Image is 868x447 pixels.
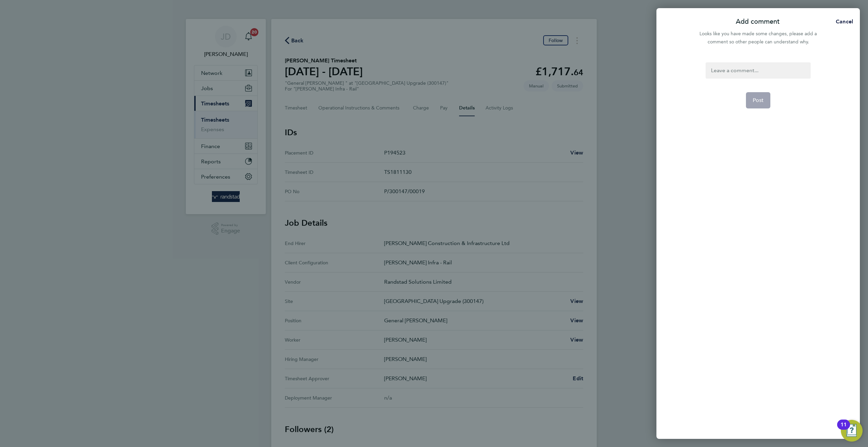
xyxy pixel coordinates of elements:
[841,420,863,442] button: Open Resource Center, 11 new notifications
[841,425,847,433] div: 11
[736,17,780,26] p: Add comment
[696,30,821,46] div: Looks like you have made some changes, please add a comment so other people can understand why.
[825,15,860,28] button: Cancel
[834,18,853,25] span: Cancel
